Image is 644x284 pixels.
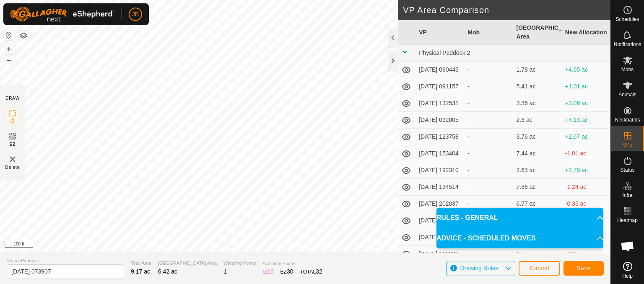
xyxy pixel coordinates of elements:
[513,20,562,45] th: [GEOGRAPHIC_DATA] Area
[415,129,464,145] td: [DATE] 123758
[464,20,513,45] th: Mob
[10,118,15,124] span: IZ
[513,145,562,162] td: 7.44 ac
[562,162,610,179] td: +2.79 ac
[8,154,18,164] img: VP
[4,30,14,40] button: Reset Map
[513,179,562,196] td: 7.66 ac
[467,82,509,91] div: -
[621,67,634,72] span: Mobs
[467,132,509,141] div: -
[467,183,509,191] div: -
[419,49,470,56] span: Physical Paddock 2
[5,164,20,170] span: Delete
[562,95,610,112] td: +3.06 ac
[467,65,509,74] div: -
[280,267,293,276] div: EZ
[262,267,273,276] div: IZ
[158,268,177,275] span: 6.42 ac
[467,199,509,208] div: -
[7,257,124,264] span: Virtual Paddock
[615,117,640,122] span: Neckbands
[415,246,464,263] td: [DATE] 162628
[622,193,632,198] span: Infra
[467,250,509,258] div: -
[314,241,338,249] a: Contact Us
[415,145,464,162] td: [DATE] 153404
[513,62,562,78] td: 1.78 ac
[562,78,610,95] td: +1.01 ac
[4,44,14,54] button: +
[300,267,322,276] div: TOTAL
[415,62,464,78] td: [DATE] 090443
[519,261,560,276] button: Cancel
[530,265,549,271] span: Cancel
[460,265,498,271] span: Drawing Rules
[513,78,562,95] td: 5.41 ac
[615,234,640,259] div: Open chat
[5,95,20,101] div: DRAW
[467,149,509,158] div: -
[131,260,151,267] span: Total Area
[415,196,464,212] td: [DATE] 202037
[513,196,562,212] td: 6.77 ac
[614,42,641,47] span: Notifications
[436,208,603,228] p-accordion-header: RULES - GENERAL
[562,62,610,78] td: +4.65 ac
[415,78,464,95] td: [DATE] 091157
[467,99,509,108] div: -
[403,5,610,15] h2: VP Area Comparison
[563,261,604,276] button: Save
[467,166,509,175] div: -
[436,213,498,223] span: RULES - GENERAL
[415,162,464,179] td: [DATE] 192310
[131,268,150,275] span: 9.17 ac
[415,20,464,45] th: VP
[513,162,562,179] td: 3.63 ac
[223,268,227,275] span: 1
[415,95,464,112] td: [DATE] 132531
[617,218,638,223] span: Heatmap
[287,268,293,275] span: 30
[415,179,464,196] td: [DATE] 134514
[415,212,464,229] td: [DATE] 202409
[562,20,610,45] th: New Allocation
[618,92,636,97] span: Animals
[513,129,562,145] td: 3.76 ac
[4,55,14,65] button: –
[223,260,256,267] span: Watering Points
[10,141,16,147] span: EZ
[436,228,603,248] p-accordion-header: ADVICE - SCHEDULED MOVES
[622,274,633,279] span: Help
[262,260,322,267] span: Available Points
[10,7,115,22] img: Gallagher Logo
[623,142,632,147] span: VPs
[576,265,591,271] span: Save
[267,268,274,275] span: 16
[415,112,464,129] td: [DATE] 092005
[611,258,644,282] a: Help
[467,116,509,124] div: -
[562,179,610,196] td: -1.24 ac
[620,168,634,173] span: Status
[18,31,29,41] button: Map Layers
[562,145,610,162] td: -1.01 ac
[158,260,217,267] span: [GEOGRAPHIC_DATA] Area
[562,129,610,145] td: +2.67 ac
[562,112,610,129] td: +4.13 ac
[272,241,304,249] a: Privacy Policy
[132,10,139,19] span: JB
[562,196,610,212] td: -0.35 ac
[513,95,562,112] td: 3.36 ac
[513,112,562,129] td: 2.3 ac
[615,17,639,22] span: Schedules
[415,229,464,246] td: [DATE] 202628
[436,233,535,243] span: ADVICE - SCHEDULED MOVES
[316,268,322,275] span: 32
